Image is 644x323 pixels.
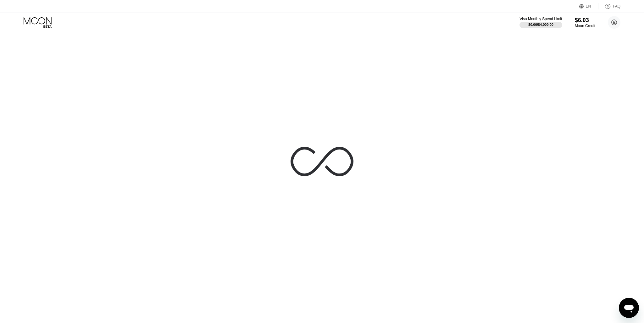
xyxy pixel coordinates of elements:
div: EN [586,4,591,8]
div: $6.03 [575,17,595,24]
div: $6.03Moon Credit [575,17,595,28]
div: Moon Credit [575,24,595,28]
div: EN [579,3,598,9]
div: $0.00 / $4,000.00 [528,23,553,26]
div: Visa Monthly Spend Limit [519,17,562,21]
div: FAQ [598,3,620,9]
div: FAQ [613,4,620,8]
div: Visa Monthly Spend Limit$0.00/$4,000.00 [519,17,562,28]
iframe: Кнопка запуска окна обмена сообщениями [619,298,639,318]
